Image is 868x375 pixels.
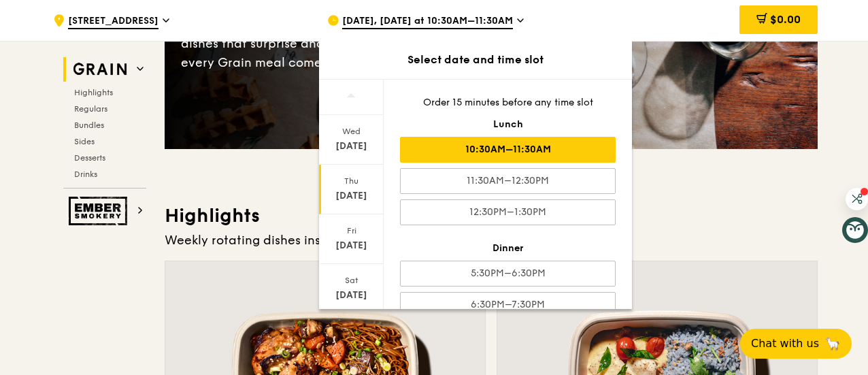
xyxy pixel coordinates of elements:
[69,57,131,82] img: Grain web logo
[74,104,107,114] span: Regulars
[321,176,382,186] div: Thu
[400,292,616,318] div: 6:30PM–7:30PM
[770,13,801,26] span: $0.00
[69,197,131,225] img: Ember Smokery web logo
[321,126,382,137] div: Wed
[740,329,852,359] button: Chat with us🦙
[165,203,818,228] h3: Highlights
[68,14,158,29] span: [STREET_ADDRESS]
[400,168,616,194] div: 11:30AM–12:30PM
[74,153,105,163] span: Desserts
[400,199,616,225] div: 12:30PM–1:30PM
[400,118,616,131] div: Lunch
[400,242,616,255] div: Dinner
[319,52,632,68] div: Select date and time slot
[321,289,382,302] div: [DATE]
[74,120,104,130] span: Bundles
[321,225,382,236] div: Fri
[400,261,616,287] div: 5:30PM–6:30PM
[321,140,382,153] div: [DATE]
[321,239,382,252] div: [DATE]
[74,137,95,146] span: Sides
[74,88,113,97] span: Highlights
[74,169,97,179] span: Drinks
[342,14,513,29] span: [DATE], [DATE] at 10:30AM–11:30AM
[165,231,818,250] div: Weekly rotating dishes inspired by flavours from around the world.
[751,336,819,352] span: Chat with us
[321,275,382,286] div: Sat
[400,137,616,163] div: 10:30AM–11:30AM
[824,336,841,352] span: 🦙
[400,96,616,110] div: Order 15 minutes before any time slot
[321,189,382,203] div: [DATE]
